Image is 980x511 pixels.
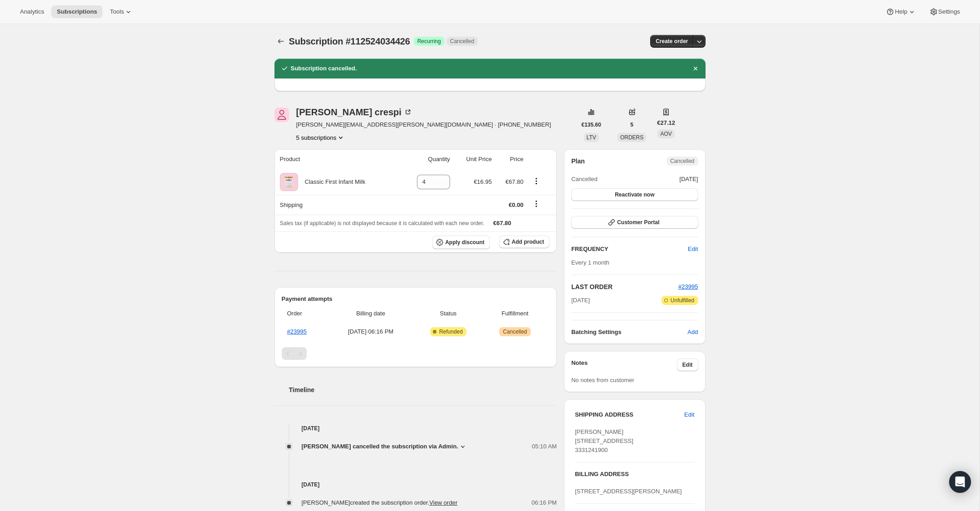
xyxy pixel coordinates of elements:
span: Subscription #112524034426 [289,36,410,46]
span: No notes from customer [571,377,634,383]
button: Analytics [15,5,49,18]
span: [PERSON_NAME] created the subscription order. [302,499,458,506]
span: [PERSON_NAME][EMAIL_ADDRESS][PERSON_NAME][DOMAIN_NAME] · [PHONE_NUMBER] [296,120,551,129]
span: Cancelled [670,157,694,165]
th: Order [282,304,328,324]
button: Help [880,5,921,18]
button: #23995 [678,282,698,291]
span: Edit [682,361,693,369]
span: Help [895,8,907,15]
button: Add [682,325,703,339]
button: 5 [625,118,639,131]
span: Billing date [331,309,411,318]
span: Recurring [417,38,441,45]
a: View order [429,499,457,506]
button: Subscriptions [274,35,287,48]
span: Unfulfilled [671,297,695,304]
span: [STREET_ADDRESS][PERSON_NAME] [575,488,682,495]
button: Edit [682,242,703,256]
span: Fulfillment [486,309,544,318]
button: [PERSON_NAME] cancelled the subscription via Admin. [302,442,468,451]
h3: BILLING ADDRESS [575,470,694,479]
span: Refunded [439,328,463,335]
button: Subscriptions [51,5,103,18]
th: Quantity [401,149,453,169]
h2: Subscription cancelled. [291,64,357,73]
span: Settings [938,8,960,15]
span: LTV [587,134,596,141]
span: Every 1 month [571,259,609,266]
span: Add product [512,238,544,246]
span: ORDERS [620,134,643,141]
h6: Batching Settings [571,328,687,337]
button: Product actions [296,133,346,142]
button: Edit [679,408,700,422]
div: Classic First Infant Milk [298,177,366,187]
span: [PERSON_NAME] cancelled the subscription via Admin. [302,442,459,451]
span: AOV [660,131,671,137]
nav: Pagination [282,347,550,360]
span: €135.60 [582,121,601,128]
h4: [DATE] [274,424,557,433]
div: [PERSON_NAME] crespi [296,108,412,117]
button: Create order [650,35,693,48]
span: celia crespi [274,108,289,122]
h2: FREQUENCY [571,245,688,254]
span: Create order [656,38,688,45]
button: €135.60 [576,118,607,131]
h3: Notes [571,359,677,371]
h4: [DATE] [274,480,557,489]
span: Edit [688,245,698,254]
span: €16.95 [474,178,492,185]
th: Product [274,149,401,169]
span: €67.80 [493,220,511,226]
span: €27.12 [657,118,675,128]
span: [PERSON_NAME] [STREET_ADDRESS] 3331241900 [575,428,633,453]
span: Customer Portal [617,219,659,226]
button: Edit [677,359,698,371]
th: Unit Price [453,149,495,169]
h3: SHIPPING ADDRESS [575,410,684,419]
button: Tools [104,5,138,18]
button: Apply discount [432,236,490,249]
span: 06:16 PM [532,498,557,507]
button: Product actions [529,176,544,186]
span: Cancelled [571,175,598,184]
span: 5 [630,121,633,128]
span: Cancelled [450,38,474,45]
h2: Payment attempts [282,295,550,304]
button: Dismiss notification [689,62,702,75]
span: 05:10 AM [532,442,557,451]
span: Add [687,328,698,337]
span: Apply discount [445,239,485,246]
img: product img [280,173,298,191]
span: Tools [110,8,124,15]
h2: LAST ORDER [571,282,678,291]
button: Shipping actions [529,199,544,209]
button: Customer Portal [571,216,698,229]
th: Shipping [274,195,401,215]
span: [DATE] [571,296,590,305]
div: Open Intercom Messenger [949,471,971,493]
th: Price [495,149,526,169]
a: #23995 [287,328,307,335]
span: [DATE] [680,175,698,184]
button: Settings [924,5,965,18]
span: €0.00 [509,201,524,208]
button: Add product [499,236,549,248]
span: Sales tax (if applicable) is not displayed because it is calculated with each new order. [280,220,485,226]
span: Subscriptions [57,8,97,15]
span: Status [416,309,480,318]
span: [DATE] · 06:16 PM [331,327,411,336]
a: #23995 [678,283,698,290]
span: €67.80 [505,178,524,185]
h2: Plan [571,157,585,166]
span: Cancelled [503,328,527,335]
h2: Timeline [289,385,557,394]
span: Analytics [20,8,44,15]
span: Edit [684,410,694,419]
button: Reactivate now [571,188,698,201]
span: Reactivate now [615,191,654,198]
